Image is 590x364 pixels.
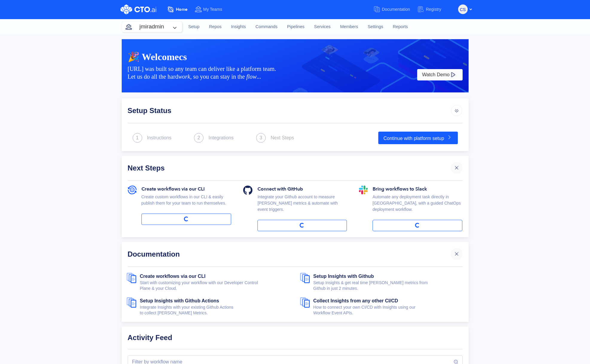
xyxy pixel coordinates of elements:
div: Next Steps [128,162,451,174]
div: Create custom workflows in our CLI & easily publish them for your team to run themselves. [141,194,231,214]
a: Repos [204,19,226,35]
img: documents.svg [300,273,313,283]
a: Insights [226,19,251,35]
span: Home [176,7,187,12]
div: Integrations [208,134,234,141]
a: Documentation [373,4,417,15]
div: Connect with GitHub [257,185,347,194]
div: Next Steps [271,134,294,141]
div: Instructions [147,134,172,141]
a: Registry [417,4,448,15]
div: Integrate Insights with your existing Github Actions to collect [PERSON_NAME] Metrics. [140,304,290,316]
img: next_step.svg [132,133,142,143]
img: arrow_icon_default.svg [451,104,463,116]
a: Continue with platform setup [378,132,458,144]
div: Bring workflows to Slack [373,185,463,194]
img: cross.svg [454,165,460,171]
a: Home [167,4,195,15]
a: Members [336,19,363,35]
img: documents.svg [126,297,140,308]
span: CS [460,5,466,14]
button: Watch Demo [417,69,463,80]
a: Services [309,19,335,35]
div: Setup Insights & get real time [PERSON_NAME] metrics from Github in just 2 minutes. [313,280,464,291]
a: Pipelines [282,19,309,35]
img: documents.svg [126,273,140,283]
a: My Teams [195,4,230,15]
div: 🎉 Welcome cs [128,51,463,63]
span: My Teams [203,7,222,12]
div: Automate any deployment task directly in [GEOGRAPHIC_DATA], with a guided ChatOps deployment work... [373,194,463,220]
div: Documentation [128,248,451,260]
a: Reports [388,19,412,35]
span: Create workflows via our CLI [141,185,205,193]
a: Setup [184,19,205,35]
a: Setup Insights with Github Actions [140,298,219,306]
a: Collect Insights from any other CI/CD [313,298,398,306]
a: Settings [363,19,388,35]
button: CS [458,4,468,14]
div: Start with customizing your workflow with our Developer Control Plane & your Cloud. [140,280,290,291]
a: Setup Insights with Github [313,274,374,281]
span: Registry [426,7,441,12]
img: next_step.svg [194,133,204,143]
img: documents.svg [300,297,313,308]
button: jmiradmin [122,22,182,32]
i: work [178,73,190,80]
div: Integrate your Github account to measure [PERSON_NAME] metrics & automate with event triggers. [257,194,347,220]
img: play-white.svg [449,71,457,78]
div: How to connect your own CI/CD with Insights using our Workflow Event APIs. [313,304,464,316]
a: Commands [251,19,282,35]
div: [URL] was built so any team can deliver like a platform team. Let us do all the hard , so you can... [128,65,416,80]
div: Setup Status [128,104,451,116]
div: Activity Feed [128,333,463,342]
img: CTO.ai Logo [121,4,156,14]
a: Create workflows via our CLI [140,274,206,281]
span: Documentation [382,7,410,12]
img: cross.svg [454,251,460,257]
img: next_step.svg [256,133,266,143]
i: flow [246,73,257,80]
